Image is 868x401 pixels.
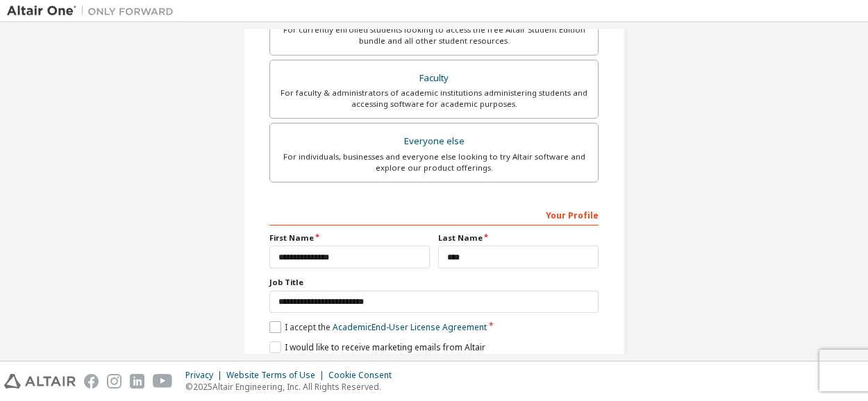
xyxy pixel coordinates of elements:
label: I would like to receive marketing emails from Altair [269,341,485,353]
img: altair_logo.svg [4,374,76,389]
div: Cookie Consent [328,370,400,381]
label: Last Name [438,232,599,244]
a: Academic End-User License Agreement [333,321,487,333]
div: Everyone else [278,132,590,151]
div: For individuals, businesses and everyone else looking to try Altair software and explore our prod... [278,151,590,173]
div: Your Profile [269,203,599,225]
img: Altair One [7,4,181,18]
div: For currently enrolled students looking to access the free Altair Student Edition bundle and all ... [278,24,590,46]
div: Privacy [185,370,226,381]
label: First Name [269,232,430,244]
label: I accept the [269,321,487,333]
p: © 2025 Altair Engineering, Inc. All Rights Reserved. [185,381,400,393]
label: Job Title [269,277,599,288]
div: Faculty [278,69,590,88]
div: Website Terms of Use [226,370,328,381]
div: For faculty & administrators of academic institutions administering students and accessing softwa... [278,87,590,110]
img: youtube.svg [153,374,173,389]
img: linkedin.svg [130,374,144,389]
img: instagram.svg [107,374,122,389]
img: facebook.svg [84,374,99,389]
